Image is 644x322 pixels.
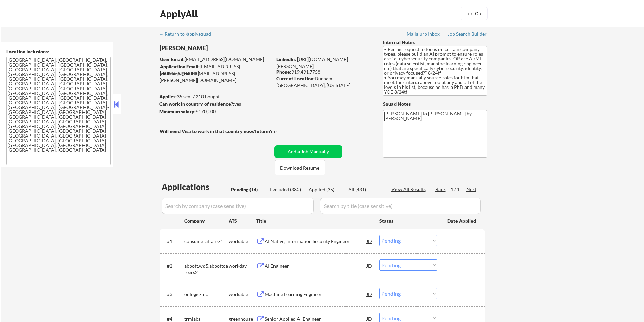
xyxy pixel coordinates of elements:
[231,186,265,193] div: Pending (14)
[276,56,348,69] a: [URL][DOMAIN_NAME][PERSON_NAME]
[276,69,291,75] strong: Phone:
[466,186,477,193] div: Next
[451,186,466,193] div: 1 / 1
[407,31,440,38] a: Mailslurp Inbox
[162,183,229,191] div: Applications
[276,75,372,89] div: Durham [GEOGRAPHIC_DATA], [US_STATE]
[366,235,373,247] div: JD
[383,39,487,46] div: Internal Notes
[184,218,229,224] div: Company
[159,101,270,107] div: yes
[366,259,373,272] div: JD
[435,186,446,193] div: Back
[448,31,487,38] a: Job Search Builder
[274,145,342,158] button: Add a Job Manually
[348,186,382,193] div: All (431)
[184,263,229,276] div: abbott.wd5.abbottcareers2
[159,108,272,115] div: $170,000
[256,218,373,224] div: Title
[265,291,367,298] div: Machine Learning Engineer
[159,94,177,99] strong: Applies:
[309,186,342,193] div: Applied (35)
[184,238,229,245] div: consumeraffairs-1
[265,263,367,269] div: AI Engineer
[159,31,217,38] a: ← Return to /applysquad
[159,101,234,107] strong: Can work in country of residence?:
[229,218,256,224] div: ATS
[167,238,179,245] div: #1
[160,71,195,76] strong: Mailslurp Email:
[320,198,481,214] input: Search by title (case sensitive)
[276,56,296,62] strong: LinkedIn:
[167,291,179,298] div: #3
[276,69,372,75] div: 919.491.7758
[383,101,487,107] div: Squad Notes
[407,32,440,36] div: Mailslurp Inbox
[160,128,272,134] strong: Will need Visa to work in that country now/future?:
[270,186,304,193] div: Excluded (382)
[159,32,217,36] div: ← Return to /applysquad
[448,32,487,36] div: Job Search Builder
[366,288,373,300] div: JD
[276,76,315,81] strong: Current Location:
[160,44,299,52] div: [PERSON_NAME]
[391,186,428,193] div: View All Results
[159,93,272,100] div: 35 sent / 210 bought
[265,238,367,245] div: AI Native, Information Security Engineer
[160,64,200,69] strong: Application Email:
[160,63,272,76] div: [EMAIL_ADDRESS][DOMAIN_NAME]
[167,263,179,269] div: #2
[184,291,229,298] div: onlogic-inc
[275,160,325,175] button: Download Resume
[162,198,314,214] input: Search by company (case sensitive)
[160,70,272,83] div: [EMAIL_ADDRESS][PERSON_NAME][DOMAIN_NAME]
[461,7,488,20] button: Log Out
[229,291,256,298] div: workable
[447,218,477,224] div: Date Applied
[229,238,256,245] div: workable
[160,56,272,63] div: [EMAIL_ADDRESS][DOMAIN_NAME]
[160,8,200,20] div: ApplyAll
[6,48,111,55] div: Location Inclusions:
[229,263,256,269] div: workday
[159,108,196,114] strong: Minimum salary:
[160,56,185,62] strong: User Email:
[271,128,290,135] div: no
[379,215,437,227] div: Status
